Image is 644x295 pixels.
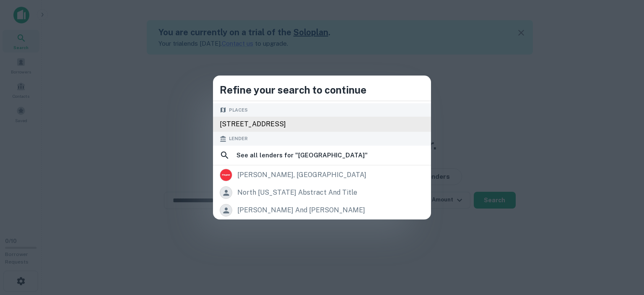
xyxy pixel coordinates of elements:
div: [STREET_ADDRESS] [213,117,431,132]
h6: See all lenders for " [GEOGRAPHIC_DATA] " [236,150,368,160]
span: Places [229,107,248,114]
img: picture [220,169,232,181]
iframe: Chat Widget [602,201,644,241]
h4: Refine your search to continue [220,82,424,97]
div: [PERSON_NAME] and [PERSON_NAME] [237,204,365,217]
div: [PERSON_NAME], [GEOGRAPHIC_DATA] [237,169,366,181]
a: north [US_STATE] abstract and title [213,184,431,201]
a: [PERSON_NAME], [GEOGRAPHIC_DATA] [213,166,431,184]
a: aven [213,219,431,237]
span: Lender [229,135,248,142]
div: north [US_STATE] abstract and title [237,186,357,199]
a: [PERSON_NAME] and [PERSON_NAME] [213,201,431,219]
